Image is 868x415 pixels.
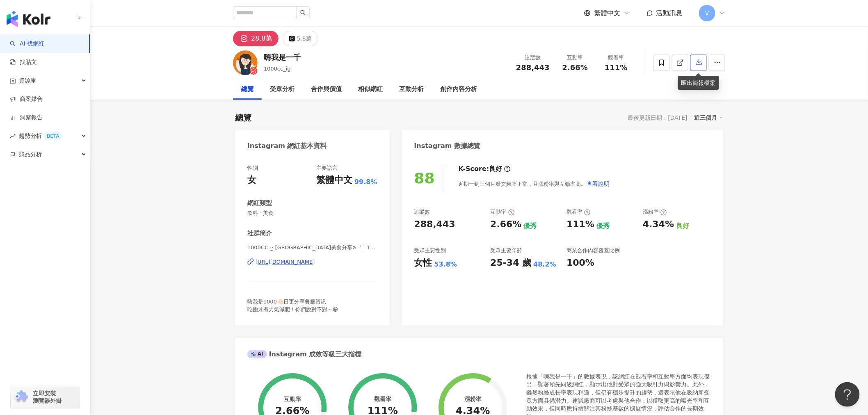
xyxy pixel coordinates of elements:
[414,208,430,216] div: 追蹤數
[10,58,37,66] a: 找貼文
[705,9,709,18] span: V
[414,257,432,269] div: 女性
[414,247,446,254] div: 受眾主要性別
[247,299,338,312] span: 嗨我是1000👋🏻日更分享餐廳資訊 吃飽才有力氣減肥！你們說對不對～😆
[594,9,620,18] span: 繁體中文
[835,382,860,407] iframe: Help Scout Beacon - Open
[241,84,254,94] div: 總覽
[566,257,594,269] div: 100%
[300,10,306,16] span: search
[19,145,42,164] span: 競品分析
[490,257,531,269] div: 25-34 歲
[566,208,591,216] div: 觀看率
[10,114,43,122] a: 洞察報告
[587,180,610,187] span: 查看說明
[524,221,537,230] div: 優秀
[414,170,435,187] div: 88
[678,76,719,90] div: 匯出簡報檔案
[459,176,610,192] div: 近期一到三個月發文頻率正常，且漲粉率與互動率高。
[256,258,315,266] div: [URL][DOMAIN_NAME]
[676,221,689,230] div: 良好
[490,247,522,254] div: 受眾主要年齡
[19,127,62,145] span: 趨勢分析
[490,208,514,216] div: 互動率
[694,112,723,123] div: 近三個月
[434,260,457,269] div: 53.8%
[601,54,632,62] div: 觀看率
[11,386,80,408] a: chrome extension立即安裝 瀏覽器外掛
[459,164,511,173] div: K-Score :
[440,84,477,94] div: 創作內容分析
[247,164,258,172] div: 性別
[534,260,557,269] div: 48.2%
[605,64,628,72] span: 111%
[19,71,36,90] span: 資源庫
[264,52,301,62] div: 嗨我是一千
[560,54,591,62] div: 互動率
[284,396,301,402] div: 互動率
[643,218,674,231] div: 4.34%
[587,176,610,192] button: 查看說明
[235,112,251,123] div: 總覽
[13,390,29,404] img: chrome extension
[283,31,318,46] button: 5.8萬
[516,54,550,62] div: 追蹤數
[656,9,683,17] span: 活動訊息
[10,40,44,48] a: searchAI 找網紅
[297,33,312,44] div: 5.8萬
[251,33,272,44] div: 28.8萬
[247,199,272,207] div: 網紅類型
[233,50,258,75] img: KOL Avatar
[247,141,327,150] div: Instagram 網紅基本資料
[247,258,377,266] a: [URL][DOMAIN_NAME]
[566,247,620,254] div: 商業合作內容覆蓋比例
[316,164,338,172] div: 主要語言
[10,95,43,103] a: 商案媒合
[354,178,377,187] span: 99.8%
[233,31,279,46] button: 28.8萬
[596,221,610,230] div: 優秀
[247,350,267,358] div: AI
[414,141,481,150] div: Instagram 數據總覽
[270,84,295,94] div: 受眾分析
[358,84,383,94] div: 相似網紅
[316,174,352,187] div: 繁體中文
[628,114,688,121] div: 最後更新日期：[DATE]
[566,218,594,231] div: 111%
[489,164,503,173] div: 良好
[33,390,62,404] span: 立即安裝 瀏覽器外掛
[247,244,377,251] span: 1000CC ·͜· [GEOGRAPHIC_DATA]美食分享ฅ゛ | 1000cc_ig
[562,64,588,72] span: 2.66%
[643,208,667,216] div: 漲粉率
[414,218,455,231] div: 288,443
[516,63,550,72] span: 288,443
[399,84,424,94] div: 互動分析
[464,396,482,402] div: 漲粉率
[10,133,16,139] span: rise
[43,132,62,140] div: BETA
[264,66,291,72] span: 1000cc_ig
[7,11,50,27] img: logo
[311,84,342,94] div: 合作與價值
[247,210,377,217] span: 飲料 · 美食
[247,229,272,238] div: 社群簡介
[247,174,256,187] div: 女
[374,396,391,402] div: 觀看率
[490,218,521,231] div: 2.66%
[247,350,361,359] div: Instagram 成效等級三大指標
